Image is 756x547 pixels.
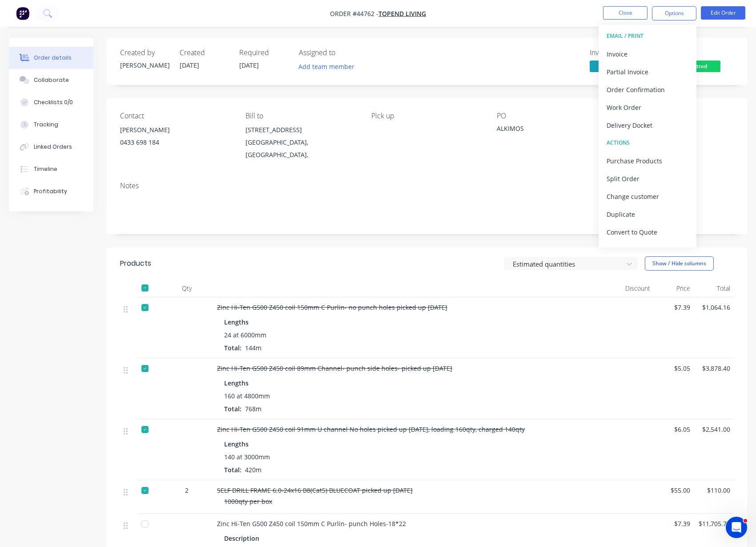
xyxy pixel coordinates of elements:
[245,136,357,161] div: [GEOGRAPHIC_DATA], [GEOGRAPHIC_DATA],
[697,364,730,373] span: $3,878.40
[607,172,688,185] div: Split Order
[330,9,378,18] span: Order #44762 -
[654,280,694,297] div: Price
[607,226,688,239] div: Convert to Quote
[217,303,447,312] span: Zinc Hi-Ten G500 Z450 coil 150mm C Purlin- no punch holes picked up [DATE]
[652,6,696,20] button: Options
[607,48,688,61] div: Invoice
[294,61,359,73] button: Add team member
[9,136,93,158] button: Linked Orders
[120,49,169,57] div: Created by
[217,425,525,434] span: Zinc Hi-Ten G500 Z450 coil 91mm U channel No holes picked up [DATE], loading 160qty, charged 140qty
[697,519,730,528] span: $11,705.76
[697,303,730,312] span: $1,064.16
[224,344,241,352] span: Total:
[241,405,265,413] span: 768m
[241,466,265,474] span: 420m
[607,119,688,132] div: Delivery Docket
[607,190,688,203] div: Change customer
[299,49,388,57] div: Assigned to
[607,154,688,167] div: Purchase Products
[607,243,688,256] div: Archive
[34,165,57,173] div: Timeline
[603,6,647,20] button: Close
[607,65,688,78] div: Partial Invoice
[217,519,406,528] span: Zinc Hi-Ten G500 Z450 coil 150mm C Purlin- punch Holes-18*22
[224,532,263,545] div: Description
[590,49,656,57] div: Invoiced
[224,497,272,506] span: 1000qty per box
[120,258,151,269] div: Products
[9,91,93,113] button: Checklists 0/0
[607,30,688,42] div: EMAIL / PRINT
[607,83,688,96] div: Order Confirmation
[34,187,67,195] div: Profitability
[120,124,231,136] div: [PERSON_NAME]
[657,303,690,312] span: $7.39
[607,208,688,221] div: Duplicate
[9,113,93,136] button: Tracking
[657,519,690,528] span: $7.39
[217,364,452,373] span: Zinc Hi-Ten G500 Z450 coil 89mm Channel- punch side holes- picked up [DATE]
[667,49,734,57] div: Status
[34,76,69,84] div: Collaborate
[160,280,213,297] div: Qty
[607,137,688,149] div: ACTIONS
[9,180,93,203] button: Profitability
[645,256,714,271] button: Show / Hide columns
[224,378,249,388] span: Lengths
[697,425,730,434] span: $2,541.00
[590,61,643,72] span: Partial
[34,54,72,62] div: Order details
[245,112,357,120] div: Bill to
[34,121,58,129] div: Tracking
[239,61,259,69] span: [DATE]
[701,6,745,20] button: Edit Order
[120,124,231,152] div: [PERSON_NAME]0433 698 184
[245,124,357,161] div: [STREET_ADDRESS][GEOGRAPHIC_DATA], [GEOGRAPHIC_DATA],
[120,136,231,149] div: 0433 698 184
[224,439,249,449] span: Lengths
[9,158,93,180] button: Timeline
[607,101,688,114] div: Work Order
[224,452,270,462] span: 140 at 3000mm
[371,112,483,120] div: Pick up
[497,112,608,120] div: PO
[657,425,690,434] span: $6.05
[241,344,265,352] span: 144m
[694,280,734,297] div: Total
[726,517,747,538] iframe: Intercom live chat
[9,69,93,91] button: Collaborate
[239,49,288,57] div: Required
[34,98,73,106] div: Checklists 0/0
[697,486,730,495] span: $110.00
[185,486,189,495] span: 2
[378,9,426,18] a: Topend Living
[9,47,93,69] button: Order details
[497,124,608,136] div: ALKIMOS
[16,7,29,20] img: Factory
[657,364,690,373] span: $5.05
[224,317,249,327] span: Lengths
[120,182,734,190] div: Notes
[299,61,359,73] button: Add team member
[120,61,169,70] div: [PERSON_NAME]
[224,405,241,413] span: Total:
[180,61,199,69] span: [DATE]
[614,280,654,297] div: Discount
[120,112,231,120] div: Contact
[180,49,229,57] div: Created
[224,466,241,474] span: Total:
[657,486,690,495] span: $55.00
[34,143,72,151] div: Linked Orders
[224,330,266,340] span: 24 at 6000mm
[245,124,357,136] div: [STREET_ADDRESS]
[224,391,270,401] span: 160 at 4800mm
[217,486,413,494] span: SELF DRILL FRAME 6.0-24x16 B8(Cat5) BLUECOAT picked up [DATE]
